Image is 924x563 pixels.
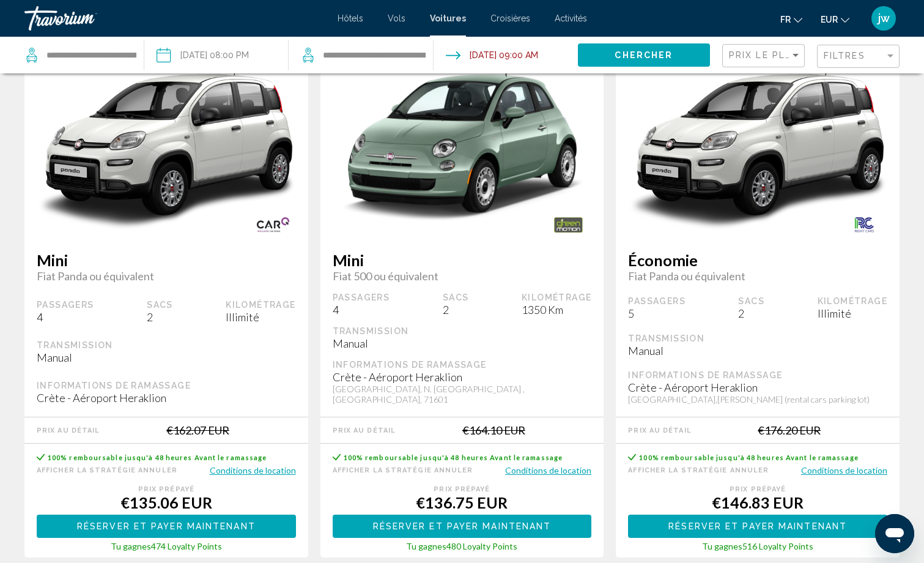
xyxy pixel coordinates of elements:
[24,6,325,31] a: Travorium
[333,518,592,531] a: Réserver et payer maintenant
[333,337,592,350] div: Manual
[373,522,552,532] span: Réserver et payer maintenant
[628,515,887,537] button: Réserver et payer maintenant
[817,44,900,69] button: Filter
[818,296,887,307] div: Kilométrage
[462,423,525,437] div: €164.10 EUR
[24,51,308,231] img: primary.png
[628,251,887,269] span: Économie
[37,464,177,476] button: Afficher la stratégie Annuler
[628,518,887,531] a: Réserver et payer maintenant
[37,515,296,537] button: Réserver et payer maintenant
[738,296,764,307] div: Sacs
[37,493,296,512] div: €135.06 EUR
[628,394,887,405] div: [GEOGRAPHIC_DATA],[PERSON_NAME] (rental cars parking lot)
[729,50,824,60] span: Prix ​​le plus bas
[37,427,100,434] div: Prix au détail
[333,251,592,269] span: Mini
[522,303,591,316] div: 1350 Km
[628,344,887,357] div: Manual
[628,296,686,307] div: Passagers
[758,423,821,437] div: €176.20 EUR
[344,453,563,461] span: 100% remboursable jusqu'à 48 heures Avant le ramassage
[333,269,592,283] span: Fiat 500 ou équivalent
[37,380,296,391] div: Informations de ramassage
[147,310,173,324] div: 2
[780,10,802,28] button: Change language
[430,13,466,23] a: Voitures
[151,541,222,551] span: 474 Loyalty Points
[829,211,900,239] img: RIGHT CARS
[37,391,296,405] div: Crète - Aéroport Heraklion
[333,485,592,493] div: Prix ​​prépayé
[628,464,769,476] button: Afficher la stratégie Annuler
[37,251,296,269] span: Mini
[824,51,865,61] span: Filtres
[878,12,890,24] span: jw
[157,37,249,73] button: Pickup date: Sep 18, 2025 08:00 PM
[780,15,791,24] span: fr
[628,333,887,344] div: Transmission
[868,6,900,31] button: User Menu
[818,307,887,320] div: Illimité
[406,541,446,551] span: Tu gagnes
[37,485,296,493] div: Prix ​​prépayé
[533,211,604,239] img: GREEN MOTION
[628,427,691,434] div: Prix au détail
[320,47,604,235] img: primary.png
[821,10,849,28] button: Change currency
[37,299,94,310] div: Passagers
[48,453,267,461] span: 100% remboursable jusqu'à 48 heures Avant le ramassage
[388,13,405,23] a: Vols
[490,13,530,23] a: Croisières
[578,43,710,66] button: Chercher
[628,269,887,283] span: Fiat Panda ou équivalent
[446,541,517,551] span: 480 Loyalty Points
[238,211,308,239] img: CARQ
[522,292,591,303] div: Kilométrage
[628,485,887,493] div: Prix ​​prépayé
[37,310,94,324] div: 4
[333,464,473,476] button: Afficher la stratégie Annuler
[333,493,592,512] div: €136.75 EUR
[615,51,673,61] span: Chercher
[821,15,838,24] span: EUR
[111,541,151,551] span: Tu gagnes
[628,370,887,381] div: Informations de ramassage
[210,464,296,476] button: Conditions de location
[333,292,390,303] div: Passagers
[226,299,295,310] div: Kilométrage
[37,269,296,283] span: Fiat Panda ou équivalent
[668,522,847,532] span: Réserver et payer maintenant
[729,51,801,61] mat-select: Sort by
[628,493,887,512] div: €146.83 EUR
[333,359,592,370] div: Informations de ramassage
[628,381,887,394] div: Crète - Aéroport Heraklion
[702,541,742,551] span: Tu gagnes
[875,514,914,553] iframe: Bouton de lancement de la fenêtre de messagerie
[333,427,396,434] div: Prix au détail
[738,307,764,320] div: 2
[338,13,363,23] a: Hôtels
[742,541,813,551] span: 516 Loyalty Points
[333,515,592,537] button: Réserver et payer maintenant
[333,326,592,337] div: Transmission
[801,464,887,476] button: Conditions de location
[166,423,229,437] div: €162.07 EUR
[639,453,858,461] span: 100% remboursable jusqu'à 48 heures Avant le ramassage
[333,384,592,405] div: [GEOGRAPHIC_DATA], N. [GEOGRAPHIC_DATA] , [GEOGRAPHIC_DATA], 71601
[37,518,296,531] a: Réserver et payer maintenant
[443,303,469,316] div: 2
[37,340,296,351] div: Transmission
[333,370,592,384] div: Crète - Aéroport Heraklion
[77,522,256,532] span: Réserver et payer maintenant
[555,13,587,23] a: Activités
[226,310,295,324] div: Illimité
[443,292,469,303] div: Sacs
[446,37,538,73] button: Drop-off date: Sep 27, 2025 09:00 AM
[505,464,591,476] button: Conditions de location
